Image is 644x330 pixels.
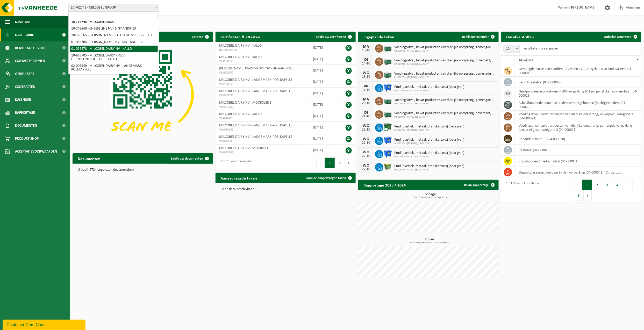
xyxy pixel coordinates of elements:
span: VLA613288 [219,150,305,155]
h2: Aangevraagde taken [216,173,262,183]
span: Documenten [15,119,37,132]
a: Bekijk uw certificaten [312,32,355,42]
span: Rapportage [15,106,35,119]
i: Citroenzuur [606,171,623,175]
span: MILCOBEL DAIRY NV - LANGEMARK-POELKAPELLE [219,78,293,82]
span: 02-009949 - MILCOBEL DAIRY NV [394,63,496,66]
div: MA [361,97,371,102]
span: [PERSON_NAME] KAASIMPORT NV - SINT-ANDRIES [219,67,294,70]
button: 4 [612,180,622,190]
span: MILCOBEL DAIRY NV - KALLO [219,112,262,116]
td: [DATE] [309,42,338,53]
span: VLA613289 [219,139,305,143]
a: Ophaling aanvragen [600,32,641,42]
span: MILCOBEL DAIRY NV - KALLO [219,55,262,59]
td: [DATE] [309,53,338,65]
span: Bekijk uw certificaten [316,35,346,39]
span: MILCOBEL DAIRY NV - MOORSLEDE [219,146,271,150]
img: WB-1100-HPE-BE-01 [383,136,392,145]
a: Toon de aangevraagde taken [302,173,355,183]
span: MILCOBEL DAIRY NV - LANGEMARK-POELKAPELLE [219,135,293,139]
img: WB-1100-HPE-GN-50 [383,162,392,171]
span: Product Shop [15,132,39,145]
span: 01-082764 - [PERSON_NAME] NV [394,76,496,79]
span: Pmd (plastiek, metaal, drankkartons) (bedrijven) [394,85,464,89]
span: Voedingsafval, bevat producten van dierlijke oorsprong, onverpakt, categorie 3 [394,59,496,63]
span: Navigatie [15,16,31,28]
span: VLA901589 [219,105,305,109]
div: 14-10 [361,62,371,66]
strong: [PERSON_NAME] [570,6,596,10]
span: RED25005400 [219,48,305,52]
div: 22-10 [361,141,371,145]
span: MILCOBEL DAIRY NV - KALLO [219,44,262,48]
img: PB-LB-0680-HPE-GN-01 [383,57,392,66]
span: 02-009948 - MILCOBEL DAIRY NV [394,155,464,158]
a: Bekijk uw kalender [458,32,498,42]
span: MILCOBEL DAIRY NV - LANGEMARK-POELKAPELLE [219,89,293,93]
span: VLA900556 [219,82,305,86]
td: [DATE] [309,99,338,110]
span: Bekijk uw kalender [462,35,489,39]
span: Voedingsafval, bevat producten van dierlijke oorsprong, onverpakt, categorie 3 [394,111,496,116]
span: 02-009948 - MILCOBEL DAIRY NV [394,168,464,171]
div: 17-10 [361,88,371,92]
span: Kalender [15,93,31,106]
td: [DATE] [309,110,338,122]
span: VLA900555 [219,94,305,98]
div: 22-10 [361,168,371,171]
div: 13-10 [361,49,371,52]
span: 02-009948 - MILCOBEL DAIRY NV [394,102,496,105]
span: Toon de aangevraagde taken [306,176,346,180]
td: [DATE] [309,65,338,76]
div: WO [361,137,371,141]
td: [DATE] [309,145,338,156]
span: Bekijk uw documenten [171,157,203,160]
div: WO [361,124,371,128]
button: Previous [574,180,582,190]
div: VR [361,84,371,88]
td: [DATE] [309,88,338,99]
button: Previous [317,158,325,168]
div: 1 tot 10 van 13 resultaten [218,157,253,169]
div: 15-10 [361,75,371,79]
span: Pmd (plastiek, metaal, drankkartons) (bedrijven) [394,164,464,168]
td: [DATE] [309,133,338,145]
li: 02-009949 - MILCOBEL DAIRY NV - LANGEMARK-POELKAPELLE [70,63,158,73]
li: 10-889705 - MILCOBEL DAIRY - FAVV GRENSCONTROLEPOST - KALLO [70,52,158,63]
td: gemengde harde kunststoffen (PE, PP en PVC), recycleerbaar (industrieel) (04-000001) [515,65,641,77]
span: 01-082764 - [PERSON_NAME] NV [394,129,464,132]
div: 21-10 [361,115,371,118]
img: PB-LB-0680-HPE-GN-01 [383,96,392,105]
button: 1 [325,158,335,168]
span: Pmd (plastiek, metaal, drankkartons) (bedrijven) [394,151,464,155]
div: 22-10 [361,128,371,132]
span: Pmd (plastiek, metaal, drankkartons) (bedrijven) [394,125,464,129]
span: Voedingsafval, bevat producten van dierlijke oorsprong, gemengde verpakking (exc... [394,45,496,49]
button: 1 [582,180,592,190]
td: behandeld hout (B) (04-000028) [515,133,641,145]
button: 2 [592,180,602,190]
iframe: chat widget [3,319,87,330]
td: organische zuren vloeibaar in kleinverpakking (04-000042) | [515,167,641,178]
td: geëxpandeerde polystyreen (EPS) verpakking (< 1 m² per stuk), recycleerbaar (04-000018) [515,88,641,99]
td: risicohoudend medisch afval (04-000041) [515,156,641,167]
div: 22-10 [361,154,371,158]
span: Ophaling aanvragen [604,35,632,39]
span: Voedingsafval, bevat producten van dierlijke oorsprong, gemengde verpakking (exc... [394,72,496,76]
span: Pmd (plastiek, metaal, drankkartons) (bedrijven) [394,138,464,142]
span: 02-009948 - MILCOBEL DAIRY NV [394,49,496,53]
span: 10-762748 - MILCOBEL GROUP [68,4,159,12]
span: Afvalstof [519,58,534,62]
span: VLA613290 [219,128,305,132]
label: resultaten weergeven [523,46,559,51]
h2: Rapportage 2025 / 2024 [358,180,411,190]
td: restafval (04-000029) [515,145,641,156]
li: 01-055478 - MILCOBEL DAIRY NV - KALLO [70,46,158,52]
span: VLA900958 [219,59,305,63]
button: Next [345,158,353,168]
h2: Documenten [73,153,106,163]
span: 01-055478 - MILCOBEL DAIRY NV [394,89,464,92]
button: Next [584,190,592,200]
